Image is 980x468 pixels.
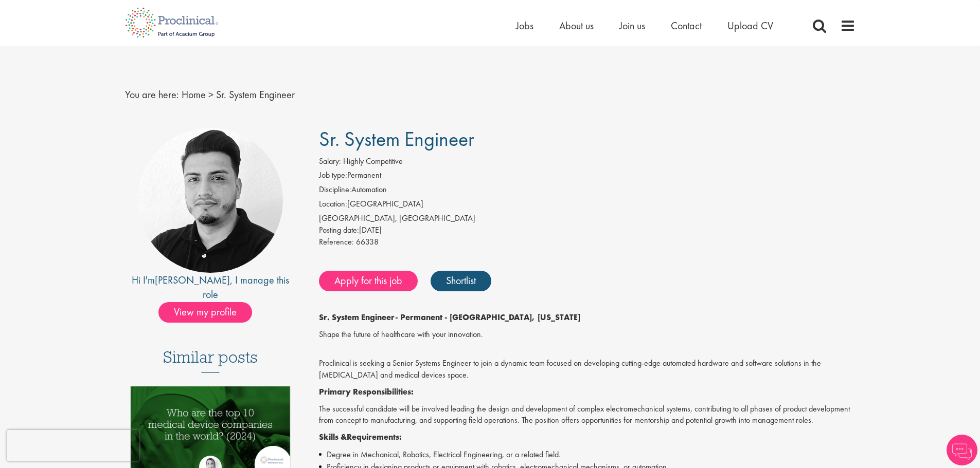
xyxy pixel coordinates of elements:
li: [GEOGRAPHIC_DATA] [319,198,856,213]
label: Discipline: [319,184,351,196]
div: [GEOGRAPHIC_DATA], [GEOGRAPHIC_DATA] [319,213,856,224]
strong: - Permanent - [GEOGRAPHIC_DATA], [US_STATE] [395,312,580,323]
strong: Requirements: [347,432,402,442]
a: Apply for this job [319,271,418,291]
img: imeage of recruiter Anderson Maldonado [138,128,283,273]
label: Location: [319,198,347,210]
label: Job type: [319,170,347,181]
strong: Primary Responsibilities: [319,386,414,397]
strong: Skills & [319,432,347,442]
span: View my profile [158,302,252,323]
a: breadcrumb link [182,88,206,101]
span: > [208,88,213,101]
li: Degree in Mechanical, Robotics, Electrical Engineering, or a related field. [319,448,856,461]
li: Permanent [319,170,856,184]
div: Hi I'm , I manage this role [125,273,296,302]
a: Shortlist [431,271,491,291]
span: Highly Competitive [343,156,403,166]
a: Upload CV [727,19,773,32]
label: Reference: [319,236,354,248]
p: Shape the future of healthcare with your innovation. [319,329,856,341]
span: Posting date: [319,224,359,235]
a: Contact [671,19,702,32]
a: View my profile [158,304,262,317]
span: Sr. System Engineer [216,88,295,101]
p: Proclinical is seeking a Senior Systems Engineer to join a dynamic team focused on developing cut... [319,346,856,381]
a: Join us [619,19,645,32]
span: Sr. System Engineer [319,126,474,152]
span: 66338 [356,236,379,247]
img: Chatbot [947,435,977,465]
strong: Sr. System Engineer [319,312,395,323]
li: Automation [319,184,856,198]
iframe: reCAPTCHA [7,430,139,461]
span: You are here: [125,88,179,101]
a: [PERSON_NAME] [155,273,230,287]
label: Salary: [319,156,341,167]
h3: Similar posts [163,348,258,373]
p: The successful candidate will be involved leading the design and development of complex electrome... [319,403,856,427]
a: Jobs [516,19,533,32]
a: About us [559,19,594,32]
div: [DATE] [319,224,856,236]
